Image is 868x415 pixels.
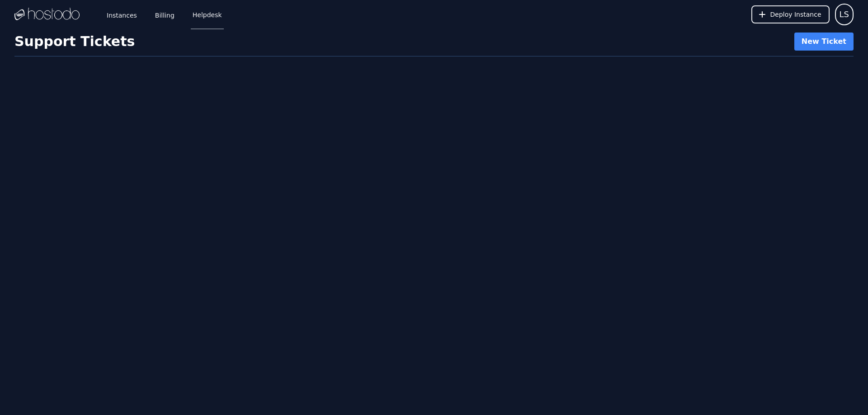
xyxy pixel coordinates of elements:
[794,33,854,51] a: New Ticket
[14,33,135,50] h1: Support Tickets
[835,4,854,25] button: User menu
[770,10,821,19] span: Deploy Instance
[14,8,80,21] img: Logo
[751,5,830,23] button: Deploy Instance
[840,8,849,21] span: LS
